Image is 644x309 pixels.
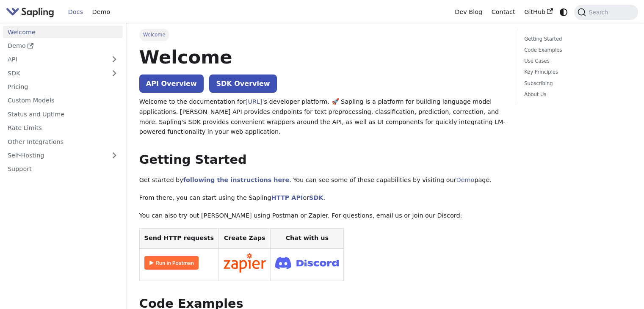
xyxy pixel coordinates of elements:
a: Support [3,163,123,175]
a: Contact [487,6,520,19]
a: HTTP API [271,194,303,201]
a: GitHub [520,6,557,19]
img: Join Discord [275,254,339,272]
a: Code Examples [524,46,629,54]
p: From there, you can start using the Sapling or . [139,193,506,203]
img: Sapling.ai [6,6,54,18]
a: Other Integrations [3,135,123,148]
th: Send HTTP requests [139,229,218,248]
a: Dev Blog [450,6,486,19]
a: following the instructions here [183,177,289,183]
h1: Welcome [139,46,506,69]
a: About Us [524,91,629,99]
a: Subscribing [524,80,629,88]
img: Connect in Zapier [224,253,266,273]
a: Docs [64,6,88,19]
a: Getting Started [524,35,629,43]
a: Key Principles [524,68,629,76]
a: Self-Hosting [3,149,123,162]
h2: Getting Started [139,152,506,168]
a: API [3,53,106,66]
th: Chat with us [271,229,344,248]
a: Custom Models [3,94,123,107]
a: Rate Limits [3,122,123,134]
a: Demo [3,40,123,52]
a: Sapling.aiSapling.ai [6,6,57,18]
a: Demo [456,177,475,183]
a: Status and Uptime [3,108,123,120]
button: Expand sidebar category 'SDK' [106,67,123,79]
a: Pricing [3,81,123,93]
img: Run in Postman [144,256,199,270]
a: Welcome [3,26,123,38]
span: Search [586,9,613,16]
th: Create Zaps [218,229,271,248]
button: Expand sidebar category 'API' [106,53,123,66]
a: Use Cases [524,57,629,65]
a: [URL] [246,98,263,105]
a: API Overview [139,74,204,93]
button: Switch between dark and light mode (currently system mode) [558,6,570,18]
button: Search (Command+K) [574,5,638,20]
nav: Breadcrumbs [139,29,506,41]
a: Demo [88,6,115,19]
span: Welcome [139,29,169,41]
p: Welcome to the documentation for 's developer platform. 🚀 Sapling is a platform for building lang... [139,97,506,137]
p: You can also try out [PERSON_NAME] using Postman or Zapier. For questions, email us or join our D... [139,211,506,221]
p: Get started by . You can see some of these capabilities by visiting our page. [139,175,506,185]
a: SDK Overview [209,74,276,93]
a: SDK [309,194,323,201]
a: SDK [3,67,106,79]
